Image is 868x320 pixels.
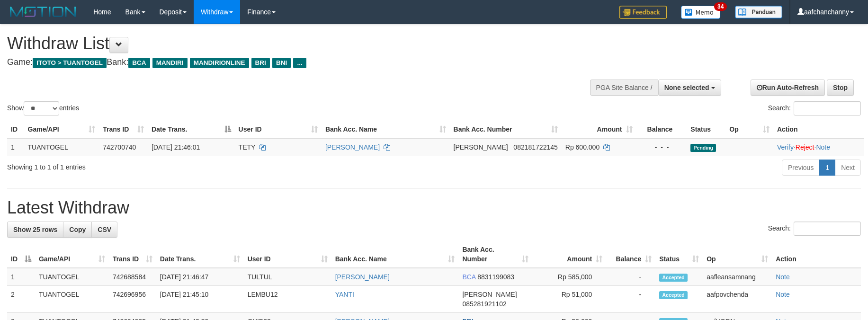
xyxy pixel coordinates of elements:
td: TULTUL [244,268,331,286]
td: Rp 585,000 [532,268,606,286]
span: ... [293,58,306,68]
span: Copy 085281921102 to clipboard [462,300,506,308]
span: BCA [462,273,475,281]
span: MANDIRIONLINE [190,58,249,68]
span: BCA [128,58,150,68]
input: Search: [794,222,861,236]
td: 1 [7,268,35,286]
th: Date Trans.: activate to sort column descending [148,121,235,138]
th: Action [773,121,864,138]
td: - [606,268,655,286]
label: Search: [768,222,861,236]
span: 742700740 [103,143,136,151]
a: 1 [819,160,835,176]
th: Action [772,241,861,268]
span: BNI [272,58,291,68]
span: Accepted [659,291,688,299]
a: YANTI [335,291,354,298]
a: Note [776,273,790,281]
th: Op: activate to sort column ascending [725,121,773,138]
th: ID: activate to sort column descending [7,241,35,268]
td: aafpovchenda [703,286,772,313]
span: [PERSON_NAME] [454,143,508,151]
a: Note [776,291,790,298]
th: Bank Acc. Name: activate to sort column ascending [322,121,450,138]
span: Show 25 rows [13,226,57,233]
th: Amount: activate to sort column ascending [532,241,606,268]
select: Showentries [24,101,59,116]
th: Bank Acc. Name: activate to sort column ascending [331,241,459,268]
span: 34 [714,2,727,11]
th: Balance: activate to sort column ascending [606,241,655,268]
span: TETY [239,143,256,151]
td: TUANTOGEL [35,286,109,313]
a: Copy [63,222,92,238]
a: Reject [796,143,814,151]
span: Pending [690,144,716,152]
label: Show entries [7,101,79,116]
span: [PERSON_NAME] [462,291,517,298]
span: Rp 600.000 [565,143,600,151]
div: - - - [640,142,683,152]
h1: Latest Withdraw [7,198,861,217]
td: 1 [7,138,24,156]
th: Op: activate to sort column ascending [703,241,772,268]
span: ITOTO > TUANTOGEL [33,58,107,68]
td: TUANTOGEL [35,268,109,286]
td: aafleansamnang [703,268,772,286]
th: Date Trans.: activate to sort column ascending [156,241,244,268]
td: Rp 51,000 [532,286,606,313]
img: MOTION_logo.png [7,5,79,19]
a: Next [835,160,861,176]
th: Bank Acc. Number: activate to sort column ascending [450,121,562,138]
th: Trans ID: activate to sort column ascending [109,241,156,268]
img: panduan.png [735,6,782,18]
a: Stop [827,80,854,96]
input: Search: [794,101,861,116]
td: [DATE] 21:46:47 [156,268,244,286]
a: CSV [91,222,117,238]
td: TUANTOGEL [24,138,99,156]
a: [PERSON_NAME] [335,273,390,281]
td: 2 [7,286,35,313]
a: Verify [777,143,794,151]
th: Bank Acc. Number: activate to sort column ascending [458,241,532,268]
th: Amount: activate to sort column ascending [562,121,636,138]
h1: Withdraw List [7,34,569,53]
th: Balance [636,121,687,138]
th: Game/API: activate to sort column ascending [24,121,99,138]
span: Copy [69,226,86,233]
th: Trans ID: activate to sort column ascending [99,121,148,138]
img: Button%20Memo.svg [681,6,721,19]
td: · · [773,138,864,156]
th: ID [7,121,24,138]
td: 742688584 [109,268,156,286]
a: Show 25 rows [7,222,63,238]
a: Previous [782,160,820,176]
th: Status: activate to sort column ascending [655,241,703,268]
th: Status [687,121,725,138]
th: User ID: activate to sort column ascending [244,241,331,268]
th: Game/API: activate to sort column ascending [35,241,109,268]
span: CSV [98,226,111,233]
a: Run Auto-Refresh [751,80,825,96]
span: Accepted [659,274,688,282]
div: Showing 1 to 1 of 1 entries [7,159,355,172]
span: Copy 8831199083 to clipboard [477,273,514,281]
td: [DATE] 21:45:10 [156,286,244,313]
button: None selected [658,80,721,96]
span: BRI [251,58,270,68]
img: Feedback.jpg [619,6,667,19]
td: LEMBU12 [244,286,331,313]
th: User ID: activate to sort column ascending [235,121,322,138]
span: Copy 082181722145 to clipboard [513,143,557,151]
span: None selected [664,84,709,91]
td: 742696956 [109,286,156,313]
td: - [606,286,655,313]
span: [DATE] 21:46:01 [152,143,200,151]
a: [PERSON_NAME] [325,143,380,151]
div: PGA Site Balance / [590,80,658,96]
span: MANDIRI [152,58,188,68]
a: Note [816,143,830,151]
label: Search: [768,101,861,116]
